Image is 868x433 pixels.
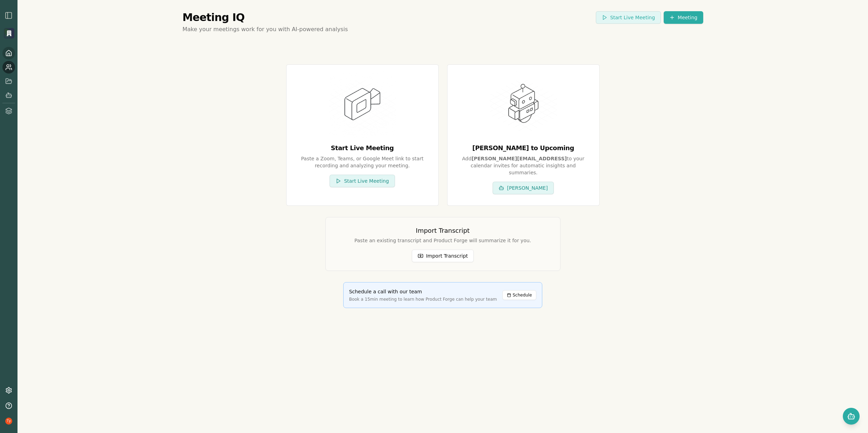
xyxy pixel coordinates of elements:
button: Schedule [502,290,536,300]
p: Book a 15min meeting to learn how Product Forge can help your team [349,296,497,302]
div: Add to your calendar invites for automatic insights and summaries. [459,155,588,176]
button: [PERSON_NAME] [493,182,553,194]
h2: Schedule a call with our team [349,288,497,295]
button: Open chat [843,408,860,425]
div: Paste a Zoom, Teams, or Google Meet link to start recording and analyzing your meeting. [298,155,427,169]
h1: Meeting IQ [183,11,245,24]
button: Import Transcript [412,250,474,262]
img: profile [5,418,12,425]
p: Make your meetings work for you with AI-powered analysis [183,25,703,34]
img: Organization logo [4,28,14,39]
div: [PERSON_NAME] to Upcoming [459,143,588,153]
img: Start Live Meeting [329,70,396,138]
img: Invite Smith to Upcoming [490,70,557,138]
h3: Import Transcript [334,226,552,236]
button: Help [2,399,15,412]
span: [PERSON_NAME][EMAIL_ADDRESS] [472,156,567,161]
button: Start Live Meeting [330,175,395,187]
p: Paste an existing transcript and Product Forge will summarize it for you. [334,237,552,244]
button: Start Live Meeting [596,11,661,24]
button: Meeting [664,11,703,24]
img: sidebar [5,11,13,20]
div: Start Live Meeting [298,143,427,153]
